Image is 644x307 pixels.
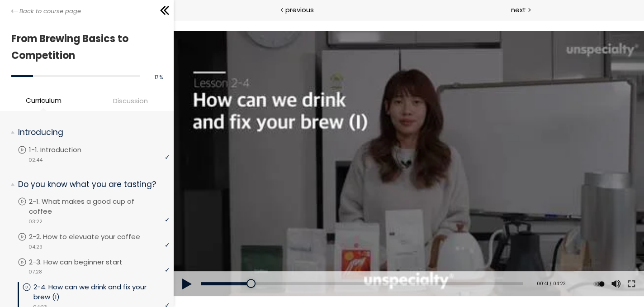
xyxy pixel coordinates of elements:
span: next [511,5,526,15]
span: 03:22 [28,218,43,225]
span: Back to course page [19,7,81,16]
span: Curriculum [26,95,62,106]
p: 2-2. How to elevuate your coffee [29,232,158,242]
p: 2-3. How can beginner start [29,257,141,267]
button: Volume [435,251,448,277]
span: 07:28 [28,268,42,276]
p: Do you know what you are tasting? [18,179,162,190]
span: Discussion [113,96,148,106]
p: 2-1. What makes a good cup of coffee [29,197,169,216]
span: 02:44 [28,156,43,164]
p: 2-4. How can we drink and fix your brew (I) [33,282,169,302]
div: 00:41 / 04:23 [357,260,392,268]
span: 04:29 [28,243,43,251]
button: Play back rate [418,251,432,277]
span: 17 % [154,74,162,81]
span: previous [285,5,314,15]
div: Change playback rate [417,251,433,277]
a: Back to course page [11,7,81,16]
p: Introducing [18,127,162,138]
h1: From Brewing Basics to Competition [11,30,158,64]
p: 1-1. Introduction [29,145,99,155]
